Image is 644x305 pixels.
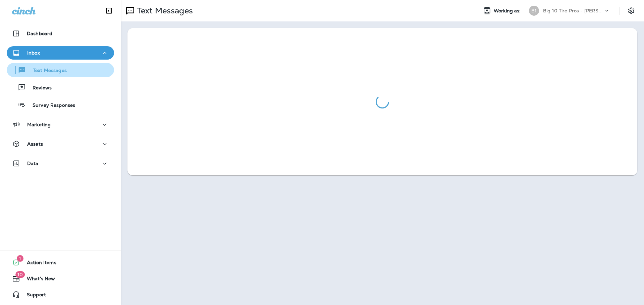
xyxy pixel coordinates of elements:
button: Settings [625,5,637,17]
p: Text Messages [26,68,67,74]
span: Working as: [494,8,522,14]
p: Data [27,161,39,166]
p: Inbox [27,50,40,56]
button: Reviews [7,80,114,94]
span: 1 [17,255,23,262]
p: Big 10 Tire Pros - [PERSON_NAME] [543,8,603,13]
button: Inbox [7,46,114,60]
button: Dashboard [7,27,114,40]
p: Dashboard [27,31,52,36]
button: Survey Responses [7,98,114,112]
button: Support [7,288,114,301]
button: Assets [7,137,114,151]
button: Collapse Sidebar [100,4,118,17]
button: Data [7,157,114,170]
p: Text Messages [134,6,193,16]
span: Support [20,292,46,300]
span: Action Items [20,260,56,268]
div: B1 [529,6,539,16]
p: Marketing [27,122,51,127]
span: What's New [20,276,55,284]
button: Text Messages [7,63,114,77]
button: 1Action Items [7,256,114,269]
span: 10 [15,271,25,278]
p: Survey Responses [26,102,75,109]
p: Assets [27,141,43,147]
button: Marketing [7,118,114,131]
button: 10What's New [7,272,114,285]
p: Reviews [26,85,52,91]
